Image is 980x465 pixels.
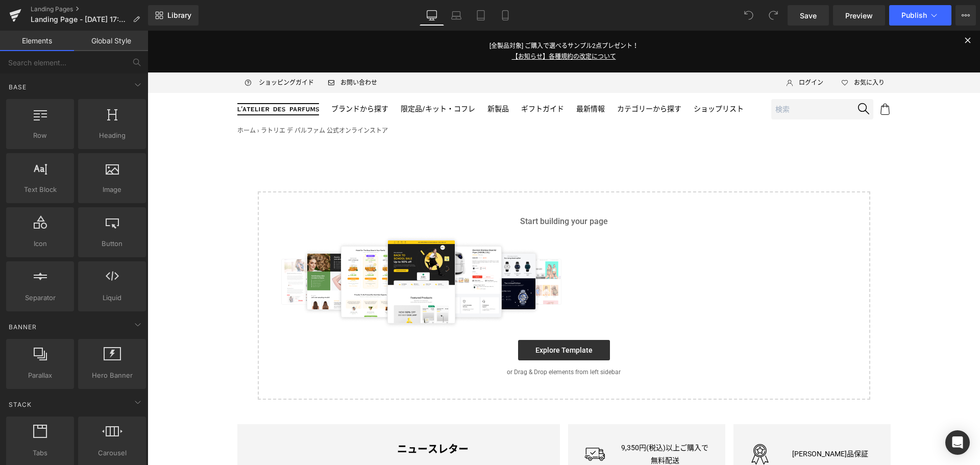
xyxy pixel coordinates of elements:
span: Carousel [81,448,143,458]
span: Image [81,184,143,195]
span: ショッピングガイド [111,47,166,58]
span: Button [81,238,143,249]
span: Save [800,10,817,21]
a: Tablet [469,5,493,26]
a: カテゴリーから探す [470,70,534,88]
button: More [955,5,976,26]
span: Base [8,82,28,92]
span: ラトリエ デ パルファム 公式オンラインストア [113,96,240,104]
span: Liquid [81,292,143,303]
button: Undo [739,5,759,26]
a: ショップリスト [546,70,596,88]
a: ブランドから探す [184,70,241,88]
img: Icon_ShoppingGuide.svg [96,47,105,57]
span: Landing Page - [DATE] 17:54:12 [31,15,129,23]
a: 限定品/キット・コフレ [253,70,328,88]
img: Icon_Search.svg [710,72,722,84]
span: Icon [9,238,71,249]
span: Row [9,130,71,141]
span: Heading [81,130,143,141]
a: 新製品 [340,70,361,88]
img: ラトリエ デ パルファム 公式オンラインストア [90,72,171,85]
a: お問い合わせ [175,47,230,58]
p: 9,350円(税込)以上ご購入で無料配送 [474,411,561,436]
div: Open Intercom Messenger [945,430,970,455]
button: Publish [889,5,951,26]
span: Hero Banner [81,370,143,381]
a: Preview [833,5,885,26]
a: Global Style [74,31,148,51]
a: ギフトガイド [374,70,416,88]
img: Icon_Quality.svg [602,413,623,434]
nav: breadcrumbs [90,95,240,106]
p: or Drag & Drop elements from left sidebar [127,338,706,345]
a: Laptop [444,5,469,26]
span: Separator [9,292,71,303]
a: New Library [148,5,199,26]
a: Landing Pages [31,5,148,13]
span: Library [167,11,191,20]
img: Icon_Heart_Empty.svg [694,49,700,55]
a: ログイン [633,47,676,58]
img: Icon_Email.svg [181,50,187,54]
span: Text Block [9,184,71,195]
span: Stack [8,400,33,409]
span: お問い合わせ [193,47,230,58]
p: Start building your page [127,185,706,197]
span: Preview [845,10,873,21]
span: Tabs [9,448,71,458]
a: ホーム [90,96,108,104]
a: Explore Template [371,309,462,330]
a: 最新情報 [429,70,457,88]
span: Publish [901,11,927,19]
a: Desktop [420,5,444,26]
span: お気に入り [706,47,737,58]
p: [PERSON_NAME]品保証 [639,417,727,430]
a: Mobile [493,5,518,26]
span: › [110,96,112,104]
p: [全製品対象] ご購入で選べるサンプル2点プレゼント！ [10,10,822,21]
span: Banner [8,322,38,332]
a: ショッピングガイド [90,47,166,58]
img: Icon_User.svg [639,47,645,58]
button: Redo [763,5,783,26]
img: Icon_Shipping.svg [437,413,457,434]
a: 【お知らせ】各種規約の改定について [364,22,469,30]
input: 検索 [624,68,726,89]
img: Icon_Cart.svg [732,73,743,84]
span: ログイン [651,47,676,58]
h4: ニュースレター [175,410,396,428]
span: Parallax [9,370,71,381]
